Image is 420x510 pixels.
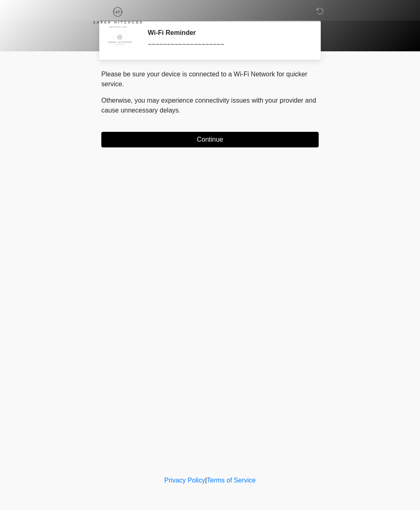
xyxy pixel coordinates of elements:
a: | [205,477,207,484]
img: Agent Avatar [107,29,132,53]
img: Sarah Hitchcox Aesthetics Logo [93,6,142,28]
p: Otherwise, you may experience connectivity issues with your provider and cause unnecessary delays [101,96,319,115]
p: Please be sure your device is connected to a Wi-Fi Network for quicker service. [101,69,319,89]
span: . [179,107,180,114]
a: Privacy Policy [164,477,205,484]
a: Terms of Service [207,477,256,484]
div: ~~~~~~~~~~~~~~~~~~~~ [148,40,306,50]
button: Continue [101,132,319,147]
